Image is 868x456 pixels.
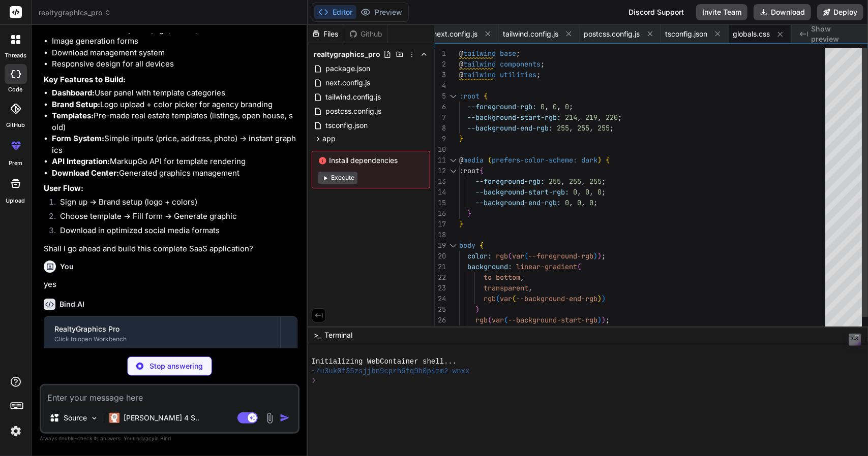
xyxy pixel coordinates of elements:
span: realtygraphics_pro [314,49,380,59]
span: ( [577,262,581,271]
button: Download [754,4,811,20]
span: @ [459,49,463,58]
span: ( [496,294,500,303]
button: Editor [314,5,356,19]
div: 18 [435,230,446,240]
span: ( [504,315,508,324]
label: code [9,85,23,94]
h6: You [60,262,74,272]
span: @ [459,70,463,79]
span: 0 [565,198,569,207]
span: ) [597,251,602,260]
div: Click to collapse the range. [447,91,460,102]
strong: API Integration: [52,156,110,166]
span: components [500,59,541,69]
div: 10 [435,144,446,155]
span: ( [508,251,512,260]
span: next.config.js [324,77,371,89]
div: Files [308,29,345,39]
div: 24 [435,294,446,304]
span: :root [459,166,480,175]
span: Install dependencies [318,155,424,166]
span: { [606,155,610,165]
span: --background-start-rgb [508,315,597,324]
strong: User Flow: [44,183,83,193]
div: 13 [435,176,446,187]
span: ; [536,70,541,79]
div: 23 [435,283,446,294]
strong: Brand Setup: [52,100,100,109]
p: Shall I go ahead and build this complete SaaS application? [44,243,297,255]
span: { [484,91,488,101]
div: 1 [435,48,446,59]
h6: Bind AI [59,299,84,309]
span: rgb [496,251,508,260]
span: 0 [585,187,589,197]
li: Download in optimized social media formats [52,225,297,239]
span: base [500,49,516,58]
span: postcss.config.js [584,29,640,39]
span: 255 [569,177,581,186]
span: 0 [553,102,557,111]
span: tailwind [463,59,496,69]
li: Responsive design for all devices [52,58,297,70]
img: Claude 4 Sonnet [109,413,119,423]
span: ) [602,315,606,324]
li: Simple inputs (price, address, photo) → instant graphics [52,133,297,156]
span: realtygraphics_pro [39,8,111,18]
span: ( [512,294,516,303]
strong: Templates: [52,111,94,120]
span: } [459,326,463,335]
label: GitHub [6,121,25,129]
span: ; [602,187,606,197]
span: ) [602,294,606,303]
div: 16 [435,208,446,219]
span: , [577,187,581,197]
span: --background-end-rgb: [475,198,561,207]
span: rgb [484,294,496,303]
span: 0 [597,187,602,197]
span: , [589,187,593,197]
span: ) [597,155,602,165]
span: Show preview [811,24,860,44]
span: 0 [573,187,577,197]
div: 5 [435,91,446,102]
span: , [569,198,573,207]
span: color: [467,251,492,260]
div: 9 [435,134,446,144]
span: 255 [577,123,589,133]
span: prefers-color-scheme: [492,155,577,165]
div: 22 [435,272,446,283]
span: , [569,123,573,133]
button: Execute [318,172,357,184]
p: Source [64,413,87,423]
p: yes [44,279,297,290]
span: utilities [500,70,536,79]
span: { [480,166,484,175]
span: } [459,134,463,143]
span: bottom [496,273,520,282]
div: Github [345,29,387,39]
span: var [492,315,504,324]
span: , [520,273,524,282]
p: Always double-check its answers. Your in Bind [40,434,300,443]
span: , [597,113,602,122]
span: var [500,294,512,303]
strong: Key Features to Build: [44,75,126,84]
span: 220 [606,113,618,122]
span: :root [459,91,480,101]
span: 255 [589,177,602,186]
li: MarkupGo API for template rendering [52,156,297,168]
div: Click to collapse the range. [447,166,460,176]
span: 0 [577,198,581,207]
span: , [577,113,581,122]
span: postcss.config.js [324,105,382,117]
span: --foreground-rgb [528,251,593,260]
span: linear-gradient [516,262,577,271]
span: 255 [597,123,610,133]
span: , [557,102,561,111]
div: 3 [435,70,446,80]
div: 20 [435,251,446,262]
span: ; [569,102,573,111]
span: --foreground-rgb: [467,102,536,111]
